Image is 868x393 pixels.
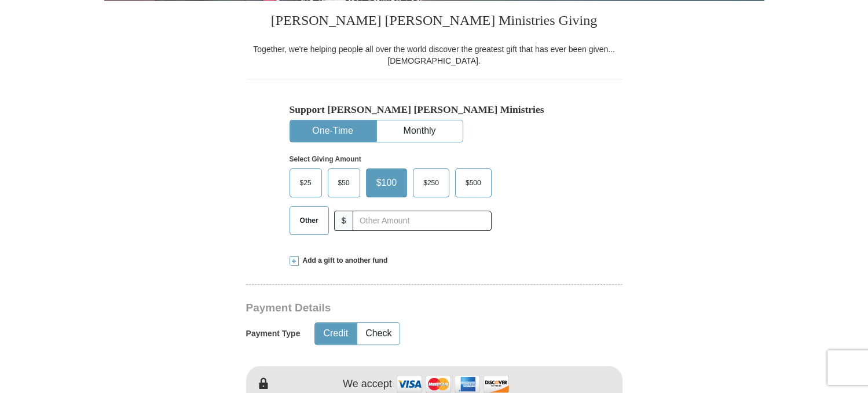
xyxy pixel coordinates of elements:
[290,155,361,163] strong: Select Giving Amount
[332,174,356,192] span: $50
[353,211,491,231] input: Other Amount
[417,174,445,192] span: $250
[371,174,403,192] span: $100
[377,120,463,142] button: Monthly
[343,378,392,391] h4: We accept
[246,1,622,43] h3: [PERSON_NAME] [PERSON_NAME] Ministries Giving
[290,104,579,116] h5: Support [PERSON_NAME] [PERSON_NAME] Ministries
[334,211,354,231] span: $
[290,120,376,142] button: One-Time
[315,323,356,344] button: Credit
[299,256,388,266] span: Add a gift to another fund
[357,323,400,344] button: Check
[294,212,324,229] span: Other
[294,174,317,192] span: $25
[246,43,622,67] div: Together, we're helping people all over the world discover the greatest gift that has ever been g...
[246,302,541,315] h3: Payment Details
[246,329,301,339] h5: Payment Type
[460,174,487,192] span: $500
